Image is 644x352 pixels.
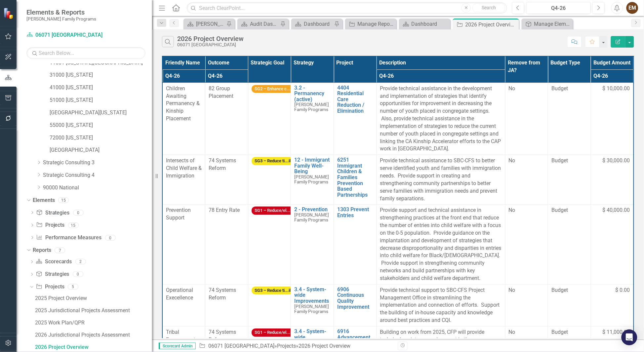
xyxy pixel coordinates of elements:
td: Double-Click to Edit [505,155,548,205]
td: Double-Click to Edit [377,284,505,326]
a: 12 - Immigrant Family Well-Being [294,157,330,175]
div: Q4-26 [529,4,588,12]
a: 6916 Advancement of ICWA [337,329,373,346]
div: 5 [68,284,78,290]
a: Strategic Consulting 4 [43,172,152,179]
td: Double-Click to Edit [548,284,591,326]
a: Strategies [36,209,69,217]
a: Dashboard [401,20,449,28]
td: Double-Click to Edit [205,205,248,284]
button: EM [626,2,638,14]
a: Reports [33,247,51,254]
td: Double-Click to Edit [548,83,591,155]
a: Scorecards [36,258,72,266]
a: [GEOGRAPHIC_DATA][US_STATE] [50,109,152,117]
td: Double-Click to Edit [205,155,248,205]
span: SG2 – Enhance c...ily [252,85,298,93]
td: Double-Click to Edit Right Click for Context Menu [291,155,334,205]
div: 06071 [GEOGRAPHIC_DATA] [177,42,244,47]
td: Double-Click to Edit [162,155,205,205]
div: Manage Elements [534,20,571,28]
div: 15 [58,198,69,203]
a: 3.4 - System-wide Improvements [294,287,330,304]
a: 6906 Continuous Quality Improvement [337,287,373,310]
span: Elements & Reports [26,8,96,16]
td: Double-Click to Edit [248,83,291,155]
div: 2026 Project Overview [177,35,244,42]
span: [PERSON_NAME] Family Programs [294,304,329,314]
td: Double-Click to Edit [377,83,505,155]
span: Budget [551,329,587,336]
span: No [509,287,515,293]
input: Search ClearPoint... [187,2,507,14]
img: ClearPoint Strategy [3,7,15,19]
div: 2026 Project Overview [465,20,517,29]
a: 72000 [US_STATE] [50,134,152,142]
div: 0 [73,272,83,277]
td: Double-Click to Edit [505,284,548,326]
span: Children Awaiting Permanency & Kinship Placement [166,85,200,122]
span: Scorecard Admin [159,343,196,349]
a: Elements [33,197,55,204]
span: Prevention Support [166,207,191,221]
p: Provide technical assistance to SBC-CFS to better serve identified youth and families with immigr... [380,157,502,202]
td: Double-Click to Edit [377,205,505,284]
td: Double-Click to Edit Right Click for Context Menu [334,155,377,205]
a: 90000 National [43,184,152,192]
td: Double-Click to Edit [377,155,505,205]
td: Double-Click to Edit [548,205,591,284]
a: 3.2 - Permanency (active) [294,85,330,102]
a: 2026 Jurisdictional Projects Assessment [33,330,152,340]
p: Provide support and technical assistance in strengthening practices at the front end that reduce ... [380,207,502,282]
button: Search [472,3,505,13]
div: 2025 Jurisdictional Projects Assessment [35,308,152,314]
span: 78 Entry Rate [209,207,240,213]
a: 06071 [GEOGRAPHIC_DATA] [26,31,109,39]
td: Double-Click to Edit [162,205,205,284]
div: Open Intercom Messenger [622,330,637,345]
a: 3.4 - System-wide Improvements [294,329,330,346]
a: 6251 Immigrant Children & Families Prevention Based Partnerships [337,157,373,198]
div: 0 [105,235,116,241]
a: Performance Measures [36,234,101,242]
a: Projects [277,343,296,349]
div: 2026 Jurisdictional Projects Assessment [35,332,152,338]
td: Double-Click to Edit [248,155,291,205]
td: Double-Click to Edit [205,83,248,155]
div: Dashboard [304,20,333,28]
td: Double-Click to Edit [548,155,591,205]
td: Double-Click to Edit Right Click for Context Menu [334,83,377,155]
div: Dashboard [412,20,449,28]
span: 74 Systems Reform [209,329,236,343]
span: SG3 – Reduce ti...ily [252,157,296,165]
span: Operational Execellence [166,287,193,301]
span: No [509,329,515,335]
div: 2026 Project Overview [35,344,152,350]
span: SG3 – Reduce ti...ily [252,287,296,295]
td: Double-Click to Edit Right Click for Context Menu [334,205,377,284]
span: $ 11,000.00 [603,329,630,336]
span: 74 Systems Reform [209,287,236,301]
span: Search [482,5,496,10]
span: SG1 – Reduce/el...ion [252,207,299,215]
span: $ 0.00 [616,287,630,294]
td: Double-Click to Edit [248,284,291,326]
span: [PERSON_NAME] Family Programs [294,212,329,222]
td: Double-Click to Edit [591,83,634,155]
td: Double-Click to Edit Right Click for Context Menu [291,205,334,284]
div: Manage Reports [358,20,395,28]
a: Audit Dashboard [239,20,279,28]
span: 74 Systems Reform [209,157,236,171]
span: Budget [551,157,587,165]
span: $ 40,000.00 [603,207,630,214]
div: 2025 Work Plan/QPR [35,320,152,326]
div: 0 [73,210,84,215]
span: SG1 – Reduce/el...ion [252,329,299,337]
td: Double-Click to Edit [205,284,248,326]
input: Search Below... [26,47,145,59]
p: Provide technical assistance in the development and implementation of strategies that identify op... [380,85,502,153]
div: 2025 Project Overview [35,295,152,301]
div: 2026 Project Overview [299,343,350,349]
a: 06071 [GEOGRAPHIC_DATA] [208,343,274,349]
a: 31000 [US_STATE] [50,71,152,79]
